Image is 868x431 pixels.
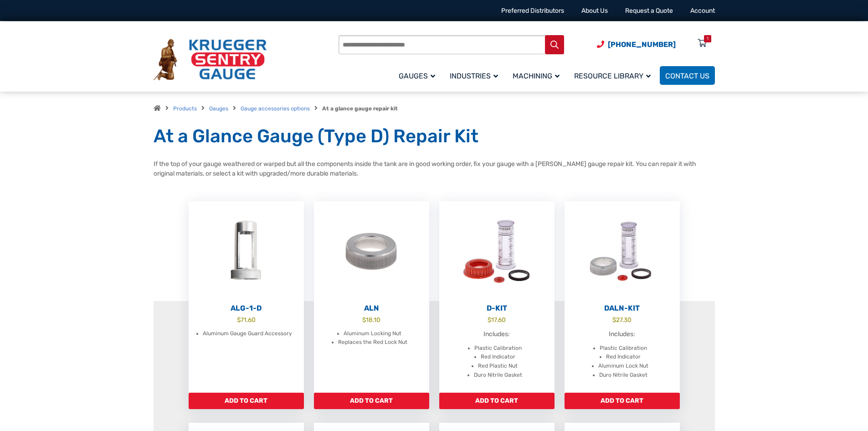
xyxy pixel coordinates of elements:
[173,105,197,112] a: Products
[581,7,608,15] a: About Us
[606,353,641,362] li: Red Indicator
[362,316,380,323] bdi: 18.10
[665,72,709,80] span: Contact Us
[625,7,673,15] a: Request a Quote
[314,393,429,409] a: Add to cart: “ALN”
[399,72,435,80] span: Gauges
[474,344,522,353] li: Plastic Calibration
[362,316,366,323] span: $
[439,201,555,393] a: D-Kit $17.60 Includes: Plastic Calibration Red Indicator Red Plastic Nut Duro Nitrile Gasket
[600,344,647,353] li: Plastic Calibration
[314,201,429,301] img: ALN
[237,316,241,323] span: $
[597,39,676,50] a: Phone Number (920) 434-8860
[474,371,522,380] li: Duro Nitrile Gasket
[439,201,555,301] img: D-Kit
[565,304,680,313] h2: DALN-Kit
[189,393,304,409] a: Add to cart: “ALG-1-D”
[574,329,671,339] p: Includes:
[189,304,304,313] h2: ALG-1-D
[439,393,555,409] a: Add to cart: “D-Kit”
[322,105,398,112] strong: At a glance gauge repair kit
[513,72,560,80] span: Machining
[660,66,715,85] a: Contact Us
[393,65,444,86] a: Gauges
[439,304,555,313] h2: D-Kit
[481,353,515,362] li: Red Indicator
[598,362,648,371] li: Aluminum Lock Nut
[599,371,647,380] li: Duro Nitrile Gasket
[154,39,267,81] img: Krueger Sentry Gauge
[488,316,506,323] bdi: 17.60
[314,304,429,313] h2: ALN
[344,329,401,338] li: Aluminum Locking Nut
[444,65,507,86] a: Industries
[569,65,660,86] a: Resource Library
[565,201,680,301] img: DALN-Kit
[478,362,518,371] li: Red Plastic Nut
[154,125,715,148] h1: At a Glance Gauge (Type D) Repair Kit
[612,316,616,323] span: $
[237,316,256,323] bdi: 71.60
[189,201,304,301] img: ALG-OF
[608,40,676,49] span: [PHONE_NUMBER]
[154,159,715,178] p: If the top of your gauge weathered or warped but all the components inside the tank are in good w...
[209,105,228,112] a: Gauges
[189,201,304,393] a: ALG-1-D $71.60 Aluminum Gauge Guard Accessory
[314,201,429,393] a: ALN $18.10 Aluminum Locking Nut Replaces the Red Lock Nut
[338,338,407,347] li: Replaces the Red Lock Nut
[565,393,680,409] a: Add to cart: “DALN-Kit”
[203,329,292,338] li: Aluminum Gauge Guard Accessory
[241,105,310,112] a: Gauge accessories options
[707,35,709,42] div: 1
[488,316,491,323] span: $
[507,65,569,86] a: Machining
[450,72,498,80] span: Industries
[612,316,632,323] bdi: 27.30
[565,201,680,393] a: DALN-Kit $27.30 Includes: Plastic Calibration Red Indicator Aluminum Lock Nut Duro Nitrile Gasket
[501,7,564,15] a: Preferred Distributors
[690,7,715,15] a: Account
[448,329,545,339] p: Includes:
[574,72,651,80] span: Resource Library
